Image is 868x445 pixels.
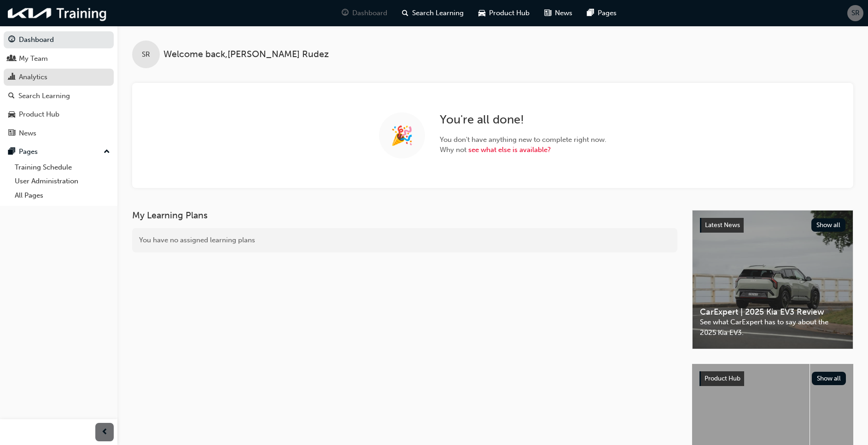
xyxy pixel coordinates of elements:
[342,7,349,19] span: guage-icon
[692,210,853,349] a: Latest NewsShow allCarExpert | 2025 Kia EV3 ReviewSee what CarExpert has to say about the 2025 Ki...
[4,143,114,160] button: Pages
[847,5,863,21] button: SR
[132,210,677,221] h3: My Learning Plans
[699,371,846,386] a: Product HubShow all
[4,29,114,143] button: DashboardMy TeamAnalyticsSearch LearningProduct HubNews
[4,69,114,86] a: Analytics
[11,160,114,175] a: Training Schedule
[19,128,36,139] div: News
[811,218,846,232] button: Show all
[395,4,471,23] a: search-iconSearch Learning
[544,7,551,19] span: news-icon
[132,228,677,252] div: You have no assigned learning plans
[851,8,860,18] span: SR
[19,109,59,120] div: Product Hub
[705,375,740,382] span: Product Hub
[8,73,15,82] span: chart-icon
[555,8,572,18] span: News
[700,218,845,233] a: Latest NewsShow all
[390,130,414,141] span: 🎉
[101,427,108,438] span: prev-icon
[468,146,551,154] a: see what else is available?
[598,8,617,18] span: Pages
[440,135,606,145] span: You don't have anything new to complete right now.
[580,4,624,23] a: pages-iconPages
[19,72,47,82] div: Analytics
[11,174,114,188] a: User Administration
[8,148,15,156] span: pages-icon
[5,4,111,23] img: kia-training
[19,146,38,157] div: Pages
[11,188,114,203] a: All Pages
[412,8,464,18] span: Search Learning
[537,4,580,23] a: news-iconNews
[705,221,740,229] span: Latest News
[478,7,485,19] span: car-icon
[471,4,537,23] a: car-iconProduct Hub
[8,111,15,119] span: car-icon
[163,49,329,60] span: Welcome back , [PERSON_NAME] Rudez
[4,106,114,123] a: Product Hub
[440,112,606,127] h2: You're all done!
[8,36,15,44] span: guage-icon
[4,31,114,48] a: Dashboard
[104,146,110,158] span: up-icon
[334,4,395,23] a: guage-iconDashboard
[142,49,150,60] span: SR
[8,55,15,63] span: people-icon
[700,317,845,338] span: See what CarExpert has to say about the 2025 Kia EV3.
[18,91,70,101] div: Search Learning
[8,92,15,100] span: search-icon
[4,50,114,67] a: My Team
[587,7,594,19] span: pages-icon
[19,53,48,64] div: My Team
[812,372,846,385] button: Show all
[8,129,15,138] span: news-icon
[4,88,114,105] a: Search Learning
[4,125,114,142] a: News
[352,8,387,18] span: Dashboard
[489,8,530,18] span: Product Hub
[402,7,408,19] span: search-icon
[700,307,845,317] span: CarExpert | 2025 Kia EV3 Review
[440,145,606,155] span: Why not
